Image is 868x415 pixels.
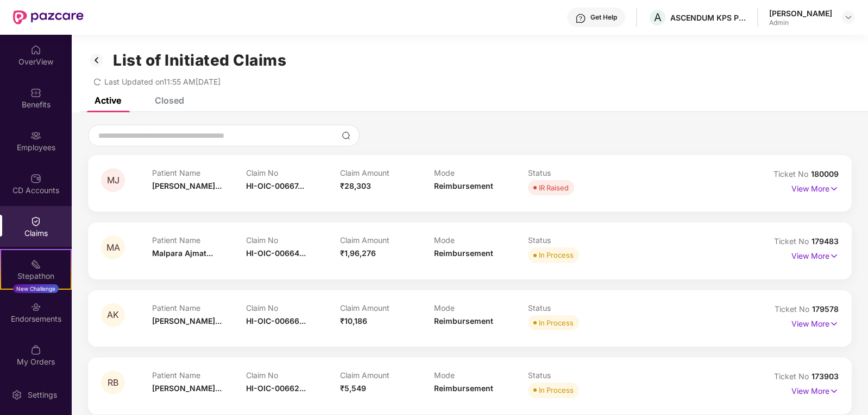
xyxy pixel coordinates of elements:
span: ₹1,96,276 [340,248,376,258]
img: svg+xml;base64,PHN2ZyB4bWxucz0iaHR0cDovL3d3dy53My5vcmcvMjAwMC9zdmciIHdpZHRoPSIyMSIgaGVpZ2h0PSIyMC... [30,259,41,270]
span: 179578 [812,304,839,314]
p: Status [528,235,622,245]
span: ₹5,549 [340,384,366,393]
span: Last Updated on 11:55 AM[DATE] [104,77,221,86]
div: In Process [539,250,574,260]
img: svg+xml;base64,PHN2ZyB4bWxucz0iaHR0cDovL3d3dy53My5vcmcvMjAwMC9zdmciIHdpZHRoPSIxNyIgaGVpZ2h0PSIxNy... [829,250,839,262]
div: In Process [539,317,574,328]
p: Mode [434,235,528,245]
img: svg+xml;base64,PHN2ZyB3aWR0aD0iMzIiIGhlaWdodD0iMzIiIHZpZXdCb3g9IjAgMCAzMiAzMiIgZmlsbD0ibm9uZSIgeG... [88,51,105,69]
img: svg+xml;base64,PHN2ZyBpZD0iRHJvcGRvd24tMzJ4MzIiIHhtbG5zPSJodHRwOi8vd3d3LnczLm9yZy8yMDAwL3N2ZyIgd2... [844,13,853,22]
p: Status [528,168,622,177]
p: Claim Amount [340,303,434,312]
div: Active [95,95,121,106]
span: Reimbursement [434,316,493,325]
img: svg+xml;base64,PHN2ZyBpZD0iQmVuZWZpdHMiIHhtbG5zPSJodHRwOi8vd3d3LnczLm9yZy8yMDAwL3N2ZyIgd2lkdGg9Ij... [30,87,41,98]
span: HI-OIC-00667... [246,181,304,190]
div: Get Help [590,13,617,22]
div: In Process [539,385,574,395]
p: Patient Name [152,235,246,245]
div: IR Raised [539,182,569,193]
img: svg+xml;base64,PHN2ZyB4bWxucz0iaHR0cDovL3d3dy53My5vcmcvMjAwMC9zdmciIHdpZHRoPSIxNyIgaGVpZ2h0PSIxNy... [829,385,839,397]
div: ASCENDUM KPS PRIVATE LIMITED [670,12,746,23]
span: RB [108,378,118,387]
span: HI-OIC-00664... [246,248,306,258]
span: HI-OIC-00662... [246,384,306,393]
span: 179483 [812,237,839,246]
span: Ticket No [773,169,811,178]
p: Patient Name [152,168,246,177]
h1: List of Initiated Claims [113,51,286,69]
div: Stepathon [1,271,71,282]
img: New Pazcare Logo [13,10,84,24]
p: Claim No [246,371,340,380]
p: Claim Amount [340,168,434,177]
div: Admin [769,18,832,27]
p: Mode [434,303,528,312]
p: View More [791,247,839,262]
span: 173903 [812,372,839,381]
p: Status [528,371,622,380]
span: Ticket No [774,372,812,381]
p: Patient Name [152,371,246,380]
img: svg+xml;base64,PHN2ZyBpZD0iRW5kb3JzZW1lbnRzIiB4bWxucz0iaHR0cDovL3d3dy53My5vcmcvMjAwMC9zdmciIHdpZH... [30,302,41,312]
p: Claim No [246,168,340,177]
img: svg+xml;base64,PHN2ZyBpZD0iQ0RfQWNjb3VudHMiIGRhdGEtbmFtZT0iQ0QgQWNjb3VudHMiIHhtbG5zPSJodHRwOi8vd3... [30,173,41,184]
img: svg+xml;base64,PHN2ZyB4bWxucz0iaHR0cDovL3d3dy53My5vcmcvMjAwMC9zdmciIHdpZHRoPSIxNyIgaGVpZ2h0PSIxNy... [829,183,839,195]
span: Reimbursement [434,181,493,190]
span: ₹28,303 [340,181,371,190]
span: AK [107,310,119,320]
img: svg+xml;base64,PHN2ZyBpZD0iU2V0dGluZy0yMHgyMCIgeG1sbnM9Imh0dHA6Ly93d3cudzMub3JnLzIwMDAvc3ZnIiB3aW... [11,390,22,400]
p: Claim Amount [340,235,434,245]
div: Settings [24,390,60,400]
p: Claim No [246,235,340,245]
img: svg+xml;base64,PHN2ZyB4bWxucz0iaHR0cDovL3d3dy53My5vcmcvMjAwMC9zdmciIHdpZHRoPSIxNyIgaGVpZ2h0PSIxNy... [829,318,839,330]
p: View More [791,382,839,397]
span: Reimbursement [434,384,493,393]
span: MA [106,243,120,252]
span: Ticket No [774,237,812,246]
p: Mode [434,168,528,177]
span: Reimbursement [434,248,493,258]
p: Mode [434,371,528,380]
div: Closed [155,95,184,106]
img: svg+xml;base64,PHN2ZyBpZD0iU2VhcmNoLTMyeDMyIiB4bWxucz0iaHR0cDovL3d3dy53My5vcmcvMjAwMC9zdmciIHdpZH... [342,131,350,140]
span: A [654,11,662,24]
img: svg+xml;base64,PHN2ZyBpZD0iRW1wbG95ZWVzIiB4bWxucz0iaHR0cDovL3d3dy53My5vcmcvMjAwMC9zdmciIHdpZHRoPS... [30,130,41,141]
p: View More [791,180,839,195]
span: Malpara Ajmat... [152,248,213,258]
img: svg+xml;base64,PHN2ZyBpZD0iTXlfT3JkZXJzIiBkYXRhLW5hbWU9Ik15IE9yZGVycyIgeG1sbnM9Imh0dHA6Ly93d3cudz... [30,344,41,355]
span: [PERSON_NAME]... [152,384,222,393]
img: svg+xml;base64,PHN2ZyBpZD0iSG9tZSIgeG1sbnM9Imh0dHA6Ly93d3cudzMub3JnLzIwMDAvc3ZnIiB3aWR0aD0iMjAiIG... [30,44,41,55]
span: redo [93,77,101,86]
div: [PERSON_NAME] [769,8,832,18]
div: New Challenge [13,284,59,293]
img: svg+xml;base64,PHN2ZyBpZD0iSGVscC0zMngzMiIgeG1sbnM9Imh0dHA6Ly93d3cudzMub3JnLzIwMDAvc3ZnIiB3aWR0aD... [575,13,586,24]
p: Claim Amount [340,371,434,380]
span: ₹10,186 [340,316,367,325]
p: Claim No [246,303,340,312]
span: MJ [107,176,119,185]
p: View More [791,315,839,330]
p: Status [528,303,622,312]
p: Patient Name [152,303,246,312]
span: HI-OIC-00666... [246,316,306,325]
span: [PERSON_NAME]... [152,181,222,190]
span: 180009 [811,169,839,178]
span: Ticket No [775,304,812,314]
img: svg+xml;base64,PHN2ZyBpZD0iQ2xhaW0iIHhtbG5zPSJodHRwOi8vd3d3LnczLm9yZy8yMDAwL3N2ZyIgd2lkdGg9IjIwIi... [30,216,41,227]
span: [PERSON_NAME]... [152,316,222,325]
